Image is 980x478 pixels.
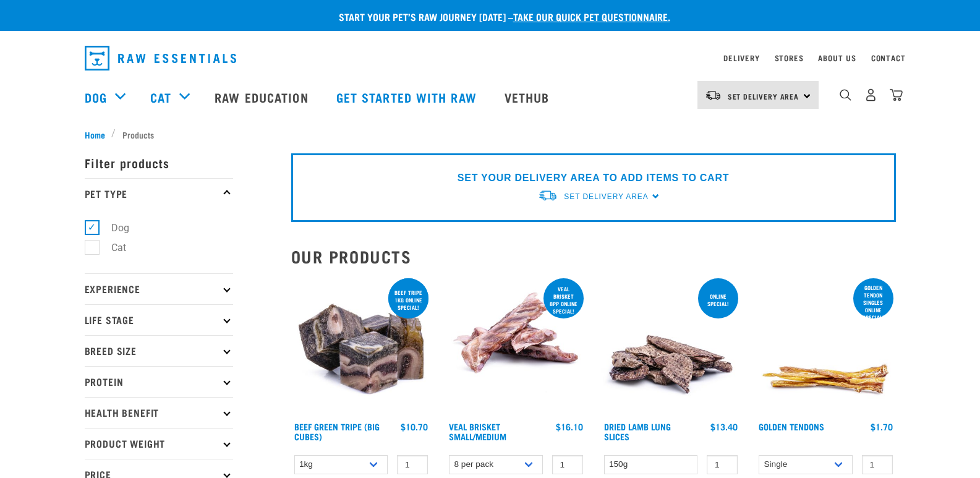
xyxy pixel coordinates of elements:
div: Veal Brisket 8pp online special! [543,280,584,320]
nav: dropdown navigation [75,41,906,75]
label: Cat [92,240,131,255]
div: Beef tripe 1kg online special! [388,283,428,317]
p: Health Benefit [85,397,233,428]
img: 1207 Veal Brisket 4pp 01 [446,276,586,416]
a: Cat [150,88,171,106]
a: Stores [775,56,804,60]
p: Product Weight [85,428,233,459]
span: Home [85,128,105,141]
div: $1.70 [871,422,893,432]
a: Home [85,128,112,141]
img: home-icon-1@2x.png [840,89,851,101]
div: $13.40 [710,422,738,432]
a: Get started with Raw [324,72,492,122]
img: user.png [864,88,877,101]
img: home-icon@2x.png [890,88,903,101]
p: Protein [85,366,233,397]
a: Contact [871,56,906,60]
img: 1303 Lamb Lung Slices 01 [601,276,741,416]
a: Golden Tendons [759,424,824,429]
a: Dog [85,88,107,106]
span: Set Delivery Area [564,192,648,201]
img: van-moving.png [705,90,722,101]
a: Veal Brisket Small/Medium [449,424,506,438]
a: Vethub [492,72,565,122]
div: $10.70 [401,422,428,432]
div: ONLINE SPECIAL! [698,287,738,313]
a: About Us [818,56,856,60]
input: 1 [552,455,583,474]
p: Filter products [85,147,233,178]
span: Set Delivery Area [728,94,799,98]
img: 1044 Green Tripe Beef [291,276,432,416]
div: $16.10 [556,422,583,432]
p: SET YOUR DELIVERY AREA TO ADD ITEMS TO CART [458,171,729,186]
p: Breed Size [85,335,233,366]
input: 1 [862,455,893,474]
label: Dog [92,220,134,236]
a: Raw Education [202,72,323,122]
p: Experience [85,273,233,304]
a: Delivery [723,56,759,60]
img: van-moving.png [538,189,558,202]
input: 1 [707,455,738,474]
a: take our quick pet questionnaire. [513,14,670,19]
p: Life Stage [85,304,233,335]
input: 1 [397,455,428,474]
a: Beef Green Tripe (Big Cubes) [294,424,380,438]
div: Golden Tendon singles online special! [853,278,893,326]
img: Raw Essentials Logo [85,46,236,70]
h2: Our Products [291,247,896,266]
a: Dried Lamb Lung Slices [604,424,671,438]
p: Pet Type [85,178,233,209]
nav: breadcrumbs [85,128,896,141]
img: 1293 Golden Tendons 01 [756,276,896,416]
